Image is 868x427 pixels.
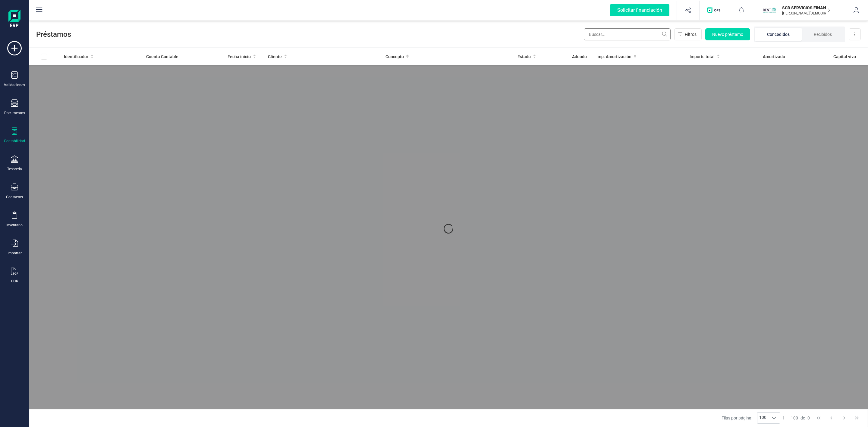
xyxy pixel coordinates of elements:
div: Contactos [6,195,23,199]
input: Buscar... [584,28,671,40]
button: Logo de OPS [703,1,726,20]
p: SCD SERVICIOS FINANCIEROS SL [782,5,830,11]
div: Solicitar financiación [610,4,669,16]
span: 100 [791,415,798,421]
span: Cuenta Contable [146,54,178,60]
button: First Page [813,412,824,424]
button: Nuevo préstamo [705,28,750,40]
span: 1 [782,415,785,421]
img: Logo de OPS [707,7,723,13]
span: Filtros [685,31,697,37]
div: Documentos [4,111,25,115]
button: Previous Page [826,412,837,424]
span: Amortizado [763,54,785,60]
p: [PERSON_NAME][DEMOGRAPHIC_DATA][DEMOGRAPHIC_DATA] [782,11,830,16]
div: Validaciones [4,83,25,87]
li: Concedidos [755,28,802,41]
span: Imp. Amortización [596,54,631,60]
div: Importar [8,251,22,256]
button: Last Page [851,412,863,424]
span: Concepto [385,54,404,60]
div: Contabilidad [4,139,25,143]
button: Next Page [838,412,850,424]
div: - [782,415,810,421]
span: Identificador [64,54,88,60]
div: Filas por página: [722,412,780,424]
div: Tesorería [7,167,22,171]
img: Logo Finanedi [8,10,20,29]
button: Solicitar financiación [603,1,677,20]
li: Recibidos [802,28,844,41]
div: OCR [11,279,18,284]
button: SCSCD SERVICIOS FINANCIEROS SL[PERSON_NAME][DEMOGRAPHIC_DATA][DEMOGRAPHIC_DATA] [760,1,838,20]
button: Filtros [674,28,702,40]
span: Adeudo [572,54,587,60]
span: Cliente [268,54,282,60]
span: Estado [517,54,531,60]
div: Inventario [6,223,23,228]
span: Fecha inicio [228,54,251,60]
span: 100 [757,413,768,423]
span: Préstamos [36,30,584,39]
span: 0 [807,415,810,421]
img: SC [763,4,776,17]
span: Nuevo préstamo [712,31,743,37]
span: Importe total [690,54,715,60]
span: Capital vivo [833,54,856,60]
span: de [800,415,805,421]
